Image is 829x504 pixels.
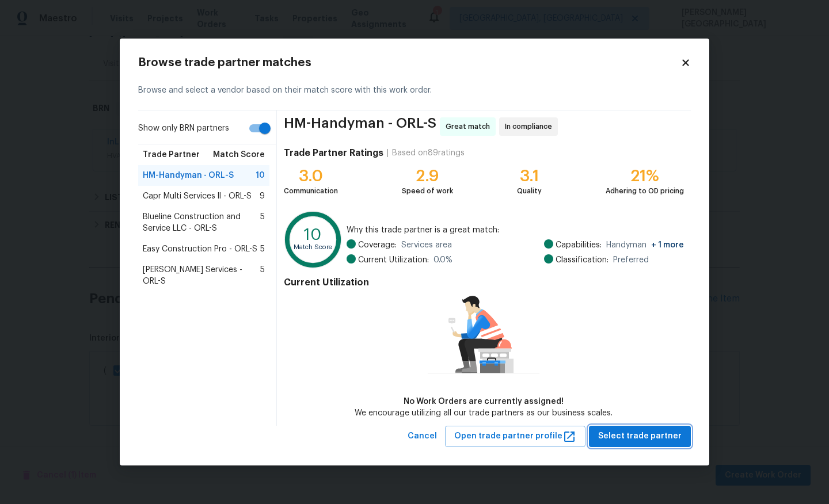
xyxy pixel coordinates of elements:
[138,57,680,68] h2: Browse trade partner matches
[260,243,265,255] span: 5
[556,254,609,266] span: Classification:
[606,239,684,251] span: Handyman
[284,277,684,288] h4: Current Utilization
[446,121,495,132] span: Great match
[445,426,585,447] button: Open trade partner profile
[213,149,265,161] span: Match Score
[294,245,332,251] text: Match Score
[143,243,257,255] span: Easy Construction Pro - ORL-S
[505,121,557,132] span: In compliance
[143,149,200,161] span: Trade Partner
[284,147,383,159] h4: Trade Partner Ratings
[304,227,322,243] text: 10
[355,396,613,407] div: No Work Orders are currently assigned!
[589,426,691,447] button: Select trade partner
[138,123,229,135] span: Show only BRN partners
[651,241,684,249] span: + 1 more
[347,224,684,236] span: Why this trade partner is a great match:
[433,254,452,266] span: 0.0 %
[260,264,265,287] span: 5
[143,170,234,181] span: HM-Handyman - ORL-S
[606,185,684,197] div: Adhering to OD pricing
[402,185,453,197] div: Speed of work
[517,185,542,197] div: Quality
[143,211,260,234] span: Blueline Construction and Service LLC - ORL-S
[556,239,602,251] span: Capabilities:
[402,170,453,182] div: 2.9
[284,185,338,197] div: Communication
[143,190,252,202] span: Capr Multi Services ll - ORL-S
[392,147,465,159] div: Based on 89 ratings
[517,170,542,182] div: 3.1
[284,170,338,182] div: 3.0
[260,211,265,234] span: 5
[403,426,442,447] button: Cancel
[260,190,265,202] span: 9
[606,170,684,182] div: 21%
[355,407,613,419] div: We encourage utilizing all our trade partners as our business scales.
[454,429,576,444] span: Open trade partner profile
[138,71,691,110] div: Browse and select a vendor based on their match score with this work order.
[143,264,260,287] span: [PERSON_NAME] Services - ORL-S
[358,254,429,266] span: Current Utilization:
[256,170,265,181] span: 10
[383,147,392,159] div: |
[358,239,397,251] span: Coverage:
[613,254,649,266] span: Preferred
[401,239,452,251] span: Services area
[284,117,436,136] span: HM-Handyman - ORL-S
[598,429,682,444] span: Select trade partner
[408,429,437,444] span: Cancel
